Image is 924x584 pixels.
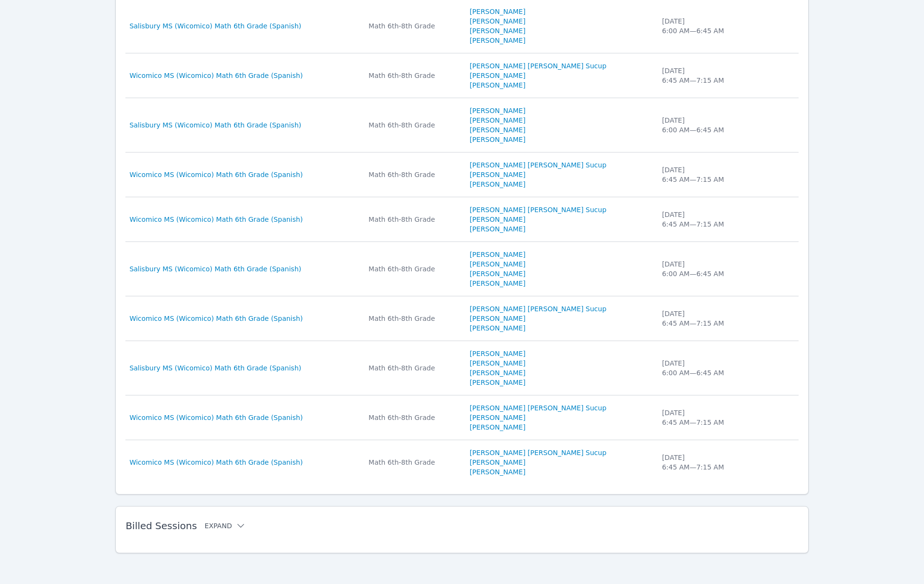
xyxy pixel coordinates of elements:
a: [PERSON_NAME] [469,7,525,16]
div: Math 6th-8th Grade [369,170,458,179]
div: [DATE] 6:45 AM — 7:15 AM [662,66,746,85]
a: [PERSON_NAME] [PERSON_NAME] Sucup [469,160,606,170]
a: [PERSON_NAME] [PERSON_NAME] Sucup [469,304,606,314]
a: Salisbury MS (Wicomico) Math 6th Grade (Spanish) [129,120,301,130]
span: Billed Sessions [125,520,197,532]
a: [PERSON_NAME] [469,314,525,323]
div: Math 6th-8th Grade [369,21,458,31]
a: [PERSON_NAME] [469,106,525,115]
a: Wicomico MS (Wicomico) Math 6th Grade (Spanish) [129,314,303,323]
a: [PERSON_NAME] [469,378,525,387]
div: Math 6th-8th Grade [369,413,458,422]
div: [DATE] 6:00 AM — 6:45 AM [662,358,746,378]
a: [PERSON_NAME] [469,215,525,224]
a: [PERSON_NAME] [PERSON_NAME] Sucup [469,448,606,457]
div: [DATE] 6:00 AM — 6:45 AM [662,259,746,279]
tr: Wicomico MS (Wicomico) Math 6th Grade (Spanish)Math 6th-8th Grade[PERSON_NAME] [PERSON_NAME] Sucu... [125,197,798,242]
a: Salisbury MS (Wicomico) Math 6th Grade (Spanish) [129,21,301,31]
a: Wicomico MS (Wicomico) Math 6th Grade (Spanish) [129,457,303,467]
div: Math 6th-8th Grade [369,120,458,130]
tr: Wicomico MS (Wicomico) Math 6th Grade (Spanish)Math 6th-8th Grade[PERSON_NAME] [PERSON_NAME] Sucu... [125,152,798,197]
tr: Wicomico MS (Wicomico) Math 6th Grade (Spanish)Math 6th-8th Grade[PERSON_NAME] [PERSON_NAME] Sucu... [125,440,798,484]
tr: Wicomico MS (Wicomico) Math 6th Grade (Spanish)Math 6th-8th Grade[PERSON_NAME] [PERSON_NAME] Sucu... [125,296,798,341]
tr: Salisbury MS (Wicomico) Math 6th Grade (Spanish)Math 6th-8th Grade[PERSON_NAME][PERSON_NAME][PERS... [125,341,798,395]
a: [PERSON_NAME] [469,71,525,80]
button: Expand [205,521,246,531]
div: [DATE] 6:00 AM — 6:45 AM [662,16,746,36]
a: Salisbury MS (Wicomico) Math 6th Grade (Spanish) [129,264,301,274]
div: Math 6th-8th Grade [369,363,458,373]
div: Math 6th-8th Grade [369,264,458,274]
tr: Salisbury MS (Wicomico) Math 6th Grade (Spanish)Math 6th-8th Grade[PERSON_NAME][PERSON_NAME][PERS... [125,242,798,296]
a: [PERSON_NAME] [469,125,525,135]
a: [PERSON_NAME] [469,349,525,358]
a: [PERSON_NAME] [469,115,525,125]
a: [PERSON_NAME] [469,323,525,333]
a: [PERSON_NAME] [469,36,525,45]
div: [DATE] 6:45 AM — 7:15 AM [662,165,746,184]
div: Math 6th-8th Grade [369,71,458,80]
a: [PERSON_NAME] [469,259,525,269]
a: [PERSON_NAME] [469,279,525,288]
div: Math 6th-8th Grade [369,314,458,323]
a: [PERSON_NAME] [469,368,525,378]
a: [PERSON_NAME] [469,467,525,477]
a: [PERSON_NAME] [469,358,525,368]
div: Math 6th-8th Grade [369,457,458,467]
tr: Salisbury MS (Wicomico) Math 6th Grade (Spanish)Math 6th-8th Grade[PERSON_NAME][PERSON_NAME][PERS... [125,98,798,152]
div: [DATE] 6:45 AM — 7:15 AM [662,210,746,229]
div: [DATE] 6:45 AM — 7:15 AM [662,453,746,472]
a: [PERSON_NAME] [469,16,525,26]
a: [PERSON_NAME] [469,80,525,90]
a: Salisbury MS (Wicomico) Math 6th Grade (Spanish) [129,363,301,373]
a: [PERSON_NAME] [469,26,525,36]
div: Math 6th-8th Grade [369,215,458,224]
a: Wicomico MS (Wicomico) Math 6th Grade (Spanish) [129,71,303,80]
div: [DATE] 6:45 AM — 7:15 AM [662,408,746,427]
a: [PERSON_NAME] [469,250,525,259]
a: [PERSON_NAME] [469,135,525,144]
a: [PERSON_NAME] [469,422,525,432]
div: [DATE] 6:45 AM — 7:15 AM [662,309,746,328]
tr: Wicomico MS (Wicomico) Math 6th Grade (Spanish)Math 6th-8th Grade[PERSON_NAME] [PERSON_NAME] Sucu... [125,53,798,98]
a: [PERSON_NAME] [469,170,525,179]
a: [PERSON_NAME] [469,269,525,279]
a: [PERSON_NAME] [PERSON_NAME] Sucup [469,403,606,413]
a: Wicomico MS (Wicomico) Math 6th Grade (Spanish) [129,215,303,224]
tr: Wicomico MS (Wicomico) Math 6th Grade (Spanish)Math 6th-8th Grade[PERSON_NAME] [PERSON_NAME] Sucu... [125,395,798,440]
a: [PERSON_NAME] [469,179,525,189]
a: [PERSON_NAME] [469,457,525,467]
a: [PERSON_NAME] [469,413,525,422]
a: Wicomico MS (Wicomico) Math 6th Grade (Spanish) [129,413,303,422]
a: [PERSON_NAME] [469,224,525,234]
a: [PERSON_NAME] [PERSON_NAME] Sucup [469,61,606,71]
a: Wicomico MS (Wicomico) Math 6th Grade (Spanish) [129,170,303,179]
a: [PERSON_NAME] [PERSON_NAME] Sucup [469,205,606,215]
div: [DATE] 6:00 AM — 6:45 AM [662,115,746,135]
